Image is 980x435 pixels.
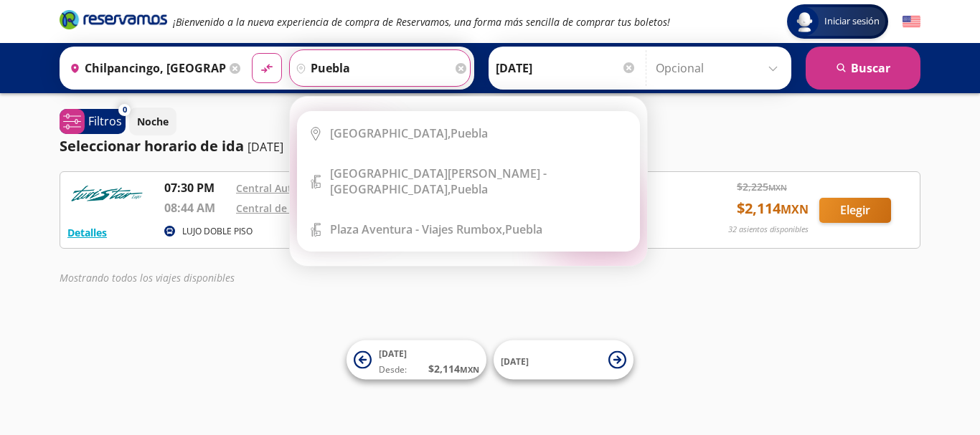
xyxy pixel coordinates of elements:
[379,363,407,376] span: Desde:
[819,14,885,29] span: Iniciar sesión
[460,364,479,375] small: MXN
[330,221,505,237] b: Plaza Aventura - Viajes Rumbox,
[330,221,542,237] div: Puebla
[173,15,670,29] em: ¡Bienvenido a la nueva experiencia de compra de Reservamos, una forma más sencilla de comprar tus...
[737,198,809,219] span: $ 2,114
[290,50,452,86] input: Buscar Destino
[137,114,169,129] p: Noche
[903,13,920,31] button: English
[428,361,479,376] span: $ 2,114
[496,50,636,86] input: Elegir Fecha
[494,340,633,380] button: [DATE]
[330,166,547,197] b: [GEOGRAPHIC_DATA][PERSON_NAME] - [GEOGRAPHIC_DATA],
[728,224,809,236] p: 32 asientos disponibles
[501,355,529,367] span: [DATE]
[60,9,167,30] i: Brand Logo
[67,225,107,240] button: Detalles
[60,135,244,157] p: Seleccionar horario de ida
[164,179,229,196] p: 07:30 PM
[737,179,787,194] span: $ 2,225
[60,109,126,134] button: 0Filtros
[656,50,784,86] input: Opcional
[88,113,122,130] p: Filtros
[236,201,341,215] a: Central de autobuses
[64,50,226,86] input: Buscar Origen
[768,182,787,193] small: MXN
[806,47,920,90] button: Buscar
[164,199,229,216] p: 08:44 AM
[60,9,167,34] a: Brand Logo
[819,198,891,223] button: Elegir
[347,340,486,380] button: [DATE]Desde:$2,114MXN
[182,225,253,238] p: LUJO DOBLE PISO
[330,166,628,197] div: Puebla
[129,107,176,135] button: Noche
[781,201,809,217] small: MXN
[330,125,488,141] div: Puebla
[60,271,235,285] em: Mostrando todos los viajes disponibles
[330,125,451,141] b: [GEOGRAPHIC_DATA],
[67,179,146,208] img: RESERVAMOS
[236,181,357,195] a: Central Autobuses CAPU
[379,348,407,360] span: [DATE]
[123,104,127,116] span: 0
[248,138,283,156] p: [DATE]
